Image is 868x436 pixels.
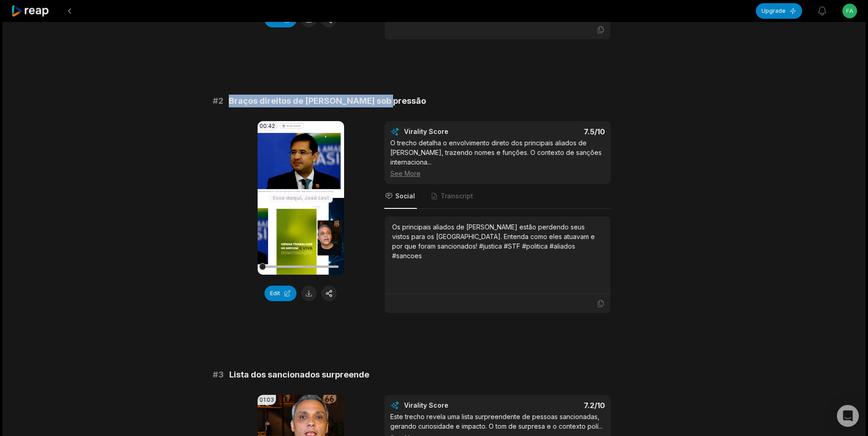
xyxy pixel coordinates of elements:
span: # 2 [213,95,223,107]
div: Virality Score [404,127,502,136]
span: Braços direitos de [PERSON_NAME] sob pressão [229,95,426,107]
button: Upgrade [756,3,802,19]
span: # 3 [213,368,224,381]
nav: Tabs [384,184,611,209]
div: See More [390,169,605,178]
span: Social [395,191,415,201]
div: Open Intercom Messenger [837,405,859,427]
span: Lista dos sancionados surpreende [229,368,369,381]
div: O trecho detalha o envolvimento direto dos principais aliados de [PERSON_NAME], trazendo nomes e ... [390,138,605,178]
div: 7.5 /10 [507,127,605,136]
span: Transcript [441,191,473,201]
video: Your browser does not support mp4 format. [258,121,344,275]
div: Os principais aliados de [PERSON_NAME] estão perdendo seus vistos para os [GEOGRAPHIC_DATA]. Ente... [392,222,603,261]
button: Edit [264,286,297,301]
div: 7.2 /10 [507,401,605,410]
div: Virality Score [404,401,502,410]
